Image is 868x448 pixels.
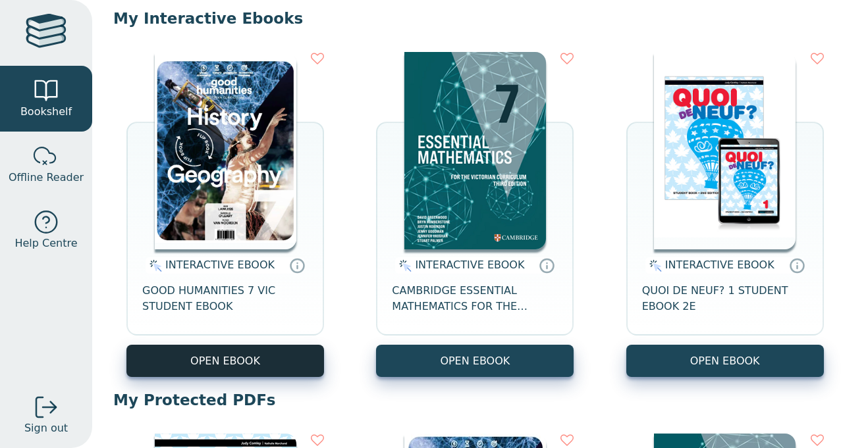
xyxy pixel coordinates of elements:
[539,257,555,273] a: Interactive eBooks are accessed online via the publisher’s portal. They contain interactive resou...
[113,9,847,28] p: My Interactive Ebooks
[789,257,805,273] a: Interactive eBooks are accessed online via the publisher’s portal. They contain interactive resou...
[642,283,808,314] span: QUOI DE NEUF? 1 STUDENT EBOOK 2E
[415,259,524,271] span: INTERACTIVE EBOOK
[392,283,558,314] span: CAMBRIDGE ESSENTIAL MATHEMATICS FOR THE VICTORIAN CURRICULUM YEAR 7 EBOOK 3E
[626,345,824,377] button: OPEN EBOOK
[20,104,72,120] span: Bookshelf
[146,258,162,274] img: interactive.svg
[376,345,574,377] button: OPEN EBOOK
[404,52,546,249] img: a4cdec38-c0cf-47c5-bca4-515c5eb7b3e9.png
[142,283,308,314] span: GOOD HUMANITIES 7 VIC STUDENT EBOOK
[165,259,275,271] span: INTERACTIVE EBOOK
[654,52,796,249] img: 56f252b5-7391-e911-a97e-0272d098c78b.jpg
[155,52,296,249] img: c71c2be2-8d91-e911-a97e-0272d098c78b.png
[9,170,84,186] span: Offline Reader
[645,258,662,274] img: interactive.svg
[395,258,412,274] img: interactive.svg
[113,390,847,410] p: My Protected PDFs
[665,259,774,271] span: INTERACTIVE EBOOK
[24,420,68,436] span: Sign out
[126,345,324,377] button: OPEN EBOOK
[289,257,305,273] a: Interactive eBooks are accessed online via the publisher’s portal. They contain interactive resou...
[14,236,77,251] span: Help Centre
